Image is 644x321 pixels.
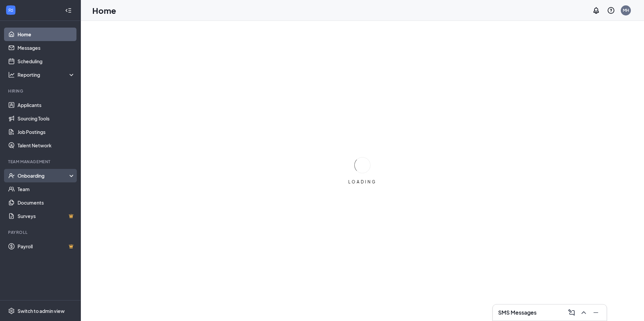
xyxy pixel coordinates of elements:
[18,112,75,125] a: Sourcing Tools
[578,307,589,318] button: ChevronUp
[346,179,379,185] div: LOADING
[18,209,75,223] a: SurveysCrown
[623,7,629,13] div: MH
[607,6,615,14] svg: QuestionInfo
[498,309,537,316] h3: SMS Messages
[8,172,15,179] svg: UserCheck
[18,240,75,253] a: PayrollCrown
[8,88,74,94] div: Hiring
[592,309,600,317] svg: Minimize
[18,196,75,209] a: Documents
[566,307,577,318] button: ComposeMessage
[18,172,69,179] div: Onboarding
[18,98,75,112] a: Applicants
[8,71,15,78] svg: Analysis
[18,55,75,68] a: Scheduling
[7,7,14,13] svg: WorkstreamLogo
[92,5,116,16] h1: Home
[592,6,600,14] svg: Notifications
[18,182,75,196] a: Team
[568,309,576,317] svg: ComposeMessage
[8,229,74,235] div: Payroll
[18,71,75,78] div: Reporting
[18,125,75,139] a: Job Postings
[18,308,65,314] div: Switch to admin view
[18,28,75,41] a: Home
[580,309,588,317] svg: ChevronUp
[18,139,75,152] a: Talent Network
[8,308,15,314] svg: Settings
[18,41,75,55] a: Messages
[590,307,601,318] button: Minimize
[65,7,72,14] svg: Collapse
[8,159,74,165] div: Team Management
